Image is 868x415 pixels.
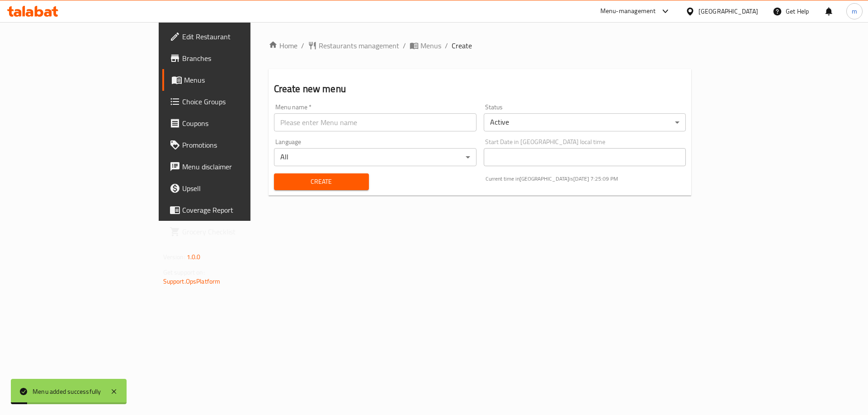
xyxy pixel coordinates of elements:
[182,31,297,42] span: Edit Restaurant
[182,226,297,237] span: Grocery Checklist
[269,40,692,51] nav: breadcrumb
[182,205,297,215] span: Coverage Report
[274,148,476,166] div: All
[187,251,201,263] span: 1.0.0
[162,221,304,242] a: Grocery Checklist
[308,40,399,51] a: Restaurants management
[486,175,686,183] p: Current time in [GEOGRAPHIC_DATA] is [DATE] 7:25:09 PM
[163,275,221,287] a: Support.OpsPlatform
[162,26,304,47] a: Edit Restaurant
[162,156,304,177] a: Menu disclaimer
[182,183,297,194] span: Upsell
[410,40,441,51] a: Menus
[452,40,472,51] span: Create
[163,251,185,263] span: Version:
[274,113,476,131] input: Please enter Menu name
[162,91,304,112] a: Choice Groups
[852,6,857,16] span: m
[162,134,304,156] a: Promotions
[162,69,304,91] a: Menus
[182,96,297,107] span: Choice Groups
[445,40,448,51] li: /
[184,75,297,85] span: Menus
[162,112,304,134] a: Coupons
[182,161,297,172] span: Menu disclaimer
[420,40,441,51] span: Menus
[403,40,406,51] li: /
[182,53,297,64] span: Branches
[163,266,205,278] span: Get support on:
[274,82,686,96] h2: Create new menu
[33,387,101,396] div: Menu added successfully
[600,6,656,17] div: Menu-management
[162,177,304,199] a: Upsell
[281,176,362,187] span: Create
[162,47,304,69] a: Branches
[319,40,399,51] span: Restaurants management
[162,199,304,221] a: Coverage Report
[698,6,758,16] div: [GEOGRAPHIC_DATA]
[182,118,297,129] span: Coupons
[274,173,369,190] button: Create
[182,140,297,150] span: Promotions
[484,113,686,131] div: Active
